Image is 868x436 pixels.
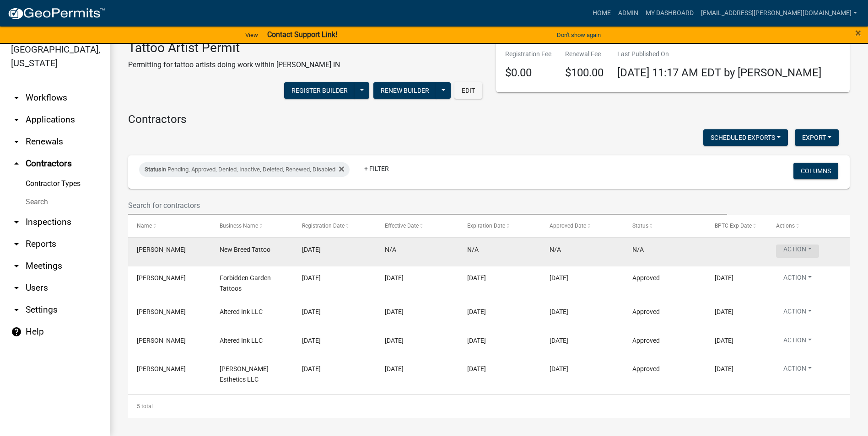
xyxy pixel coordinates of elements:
p: Permitting for tattoo artists doing work within [PERSON_NAME] IN [128,59,340,70]
span: New Breed Tattoo [220,246,270,253]
span: 09/16/2025 [302,246,321,253]
i: arrow_drop_up [11,158,22,169]
a: + Filter [357,160,396,177]
span: 12/31/2025 [467,365,486,372]
i: arrow_drop_down [11,261,22,271]
a: My Dashboard [642,5,697,22]
span: 09/03/2026 [715,365,733,372]
span: 12/31/2025 [467,308,486,315]
span: 08/13/2025 [302,337,321,344]
a: [EMAIL_ADDRESS][PERSON_NAME][DOMAIN_NAME] [697,5,861,22]
datatable-header-cell: Actions [767,215,850,237]
button: Register Builder [284,82,355,99]
span: Stephanie Gingerich [137,365,186,372]
span: Jerry Frost [137,246,186,253]
button: Action [776,245,819,258]
h4: Contractors [128,113,850,126]
span: 08/13/2025 [550,365,568,372]
span: 08/13/2025 [385,365,404,372]
strong: Contact Support Link! [267,30,337,39]
span: Altered Ink LLC [220,337,263,344]
button: Action [776,364,819,377]
span: 05/22/2026 [715,337,733,344]
a: View [242,27,262,43]
datatable-header-cell: Status [624,215,706,237]
span: 08/22/2025 [550,274,568,282]
span: 08/13/2025 [550,337,568,344]
span: Matthew Thomas [137,337,186,344]
i: arrow_drop_down [11,92,22,103]
span: Actions [776,223,795,229]
i: arrow_drop_down [11,114,22,125]
h4: $0.00 [505,66,551,80]
span: 08/14/2025 [302,308,321,315]
span: Stephanie Gingerich Esthetics LLC [220,365,269,383]
datatable-header-cell: Expiration Date [458,215,541,237]
button: Columns [793,163,838,179]
i: arrow_drop_down [11,282,22,293]
span: 08/12/2025 [302,365,321,372]
span: Expiration Date [467,223,505,229]
p: Registration Fee [505,49,551,59]
span: 07/25/2026 [715,308,733,315]
span: N/A [385,246,396,253]
h3: Tattoo Artist Permit [128,40,340,56]
datatable-header-cell: Approved Date [541,215,623,237]
span: 08/13/2025 [385,337,404,344]
i: arrow_drop_down [11,304,22,315]
span: 10/24/2025 [715,274,733,282]
span: Status [632,223,648,229]
span: Madison Drew [137,308,186,315]
datatable-header-cell: BPTC Exp Date [706,215,767,237]
button: Close [855,27,861,38]
span: Vera LaFleur [137,274,186,282]
datatable-header-cell: Effective Date [376,215,458,237]
input: Search for contractors [128,196,727,215]
span: Approved [632,274,660,282]
span: N/A [467,246,479,253]
span: Approved [632,308,660,315]
span: Status [145,166,162,173]
button: Don't show again [553,27,604,43]
span: BPTC Exp Date [715,223,752,229]
h4: $100.00 [565,66,604,80]
i: arrow_drop_down [11,136,22,147]
span: 08/15/2025 [550,308,568,315]
span: 12/31/2025 [467,337,486,344]
span: N/A [632,246,644,253]
span: Approved [632,337,660,344]
span: Business Name [220,223,258,229]
button: Export [795,129,839,146]
button: Scheduled Exports [703,129,788,146]
span: Forbidden Garden Tattoos [220,274,271,292]
div: in Pending, Approved, Denied, Inactive, Deleted, Renewed, Disabled [139,162,350,177]
i: arrow_drop_down [11,239,22,250]
a: Admin [615,5,642,22]
span: Effective Date [385,223,419,229]
span: Registration Date [302,223,345,229]
span: N/A [550,246,561,253]
span: 08/15/2025 [385,308,404,315]
button: Action [776,273,819,286]
span: Approved Date [550,223,586,229]
span: × [855,27,861,39]
span: Name [137,223,152,229]
span: Approved [632,365,660,372]
i: arrow_drop_down [11,217,22,228]
p: Last Published On [617,49,821,59]
span: [DATE] 11:17 AM EDT by [PERSON_NAME] [617,66,821,79]
i: help [11,326,22,337]
button: Action [776,335,819,349]
datatable-header-cell: Name [128,215,210,237]
span: 08/22/2025 [302,274,321,282]
span: Altered Ink LLC [220,308,263,315]
button: Renew Builder [373,82,437,99]
button: Action [776,307,819,320]
span: 12/31/2025 [467,274,486,282]
p: Renewal Fee [565,49,604,59]
div: 5 total [128,395,850,418]
span: 08/22/2025 [385,274,404,282]
a: Home [589,5,615,22]
button: Edit [454,82,482,99]
datatable-header-cell: Registration Date [293,215,376,237]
